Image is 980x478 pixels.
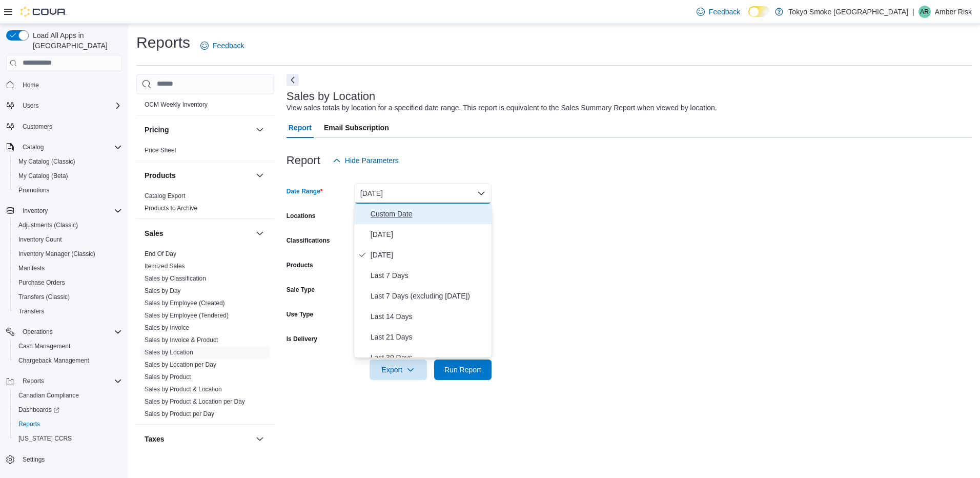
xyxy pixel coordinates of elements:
button: Hide Parameters [329,150,403,171]
h3: Products [145,170,176,181]
a: Sales by Product per Day [145,410,214,417]
a: Products to Archive [145,205,197,212]
span: Last 14 Days [371,310,487,323]
a: Cash Management [14,340,74,352]
a: Sales by Employee (Created) [145,300,225,307]
span: My Catalog (Beta) [18,172,68,180]
a: Manifests [14,262,49,274]
h3: Pricing [145,125,169,135]
span: Canadian Compliance [14,389,122,402]
label: Is Delivery [287,335,317,343]
span: Dashboards [18,406,59,414]
a: Transfers (Classic) [14,291,74,303]
button: Taxes [145,434,252,444]
a: My Catalog (Beta) [14,170,72,182]
span: Custom Date [371,208,487,220]
a: Catalog Export [145,192,185,200]
a: Sales by Location per Day [145,361,216,368]
span: Sales by Invoice [145,324,189,332]
a: Itemized Sales [145,263,185,270]
button: Sales [145,228,252,238]
button: Products [145,170,252,181]
a: Sales by Day [145,287,181,294]
button: Pricing [145,125,252,135]
span: Operations [23,328,53,336]
span: Promotions [14,184,122,196]
div: OCM [136,98,274,115]
span: Feedback [709,7,740,17]
button: Home [2,77,126,92]
button: Reports [2,374,126,388]
span: Hide Parameters [345,155,399,166]
span: Sales by Employee (Tendered) [145,311,229,320]
button: Customers [2,119,126,134]
span: Washington CCRS [14,432,122,445]
a: Settings [18,453,49,466]
span: Run Report [444,365,481,375]
span: Inventory Manager (Classic) [18,250,95,258]
p: | [912,6,914,18]
p: Tokyo Smoke [GEOGRAPHIC_DATA] [788,6,908,18]
span: Customers [18,120,122,133]
input: Dark Mode [748,6,770,17]
span: Adjustments (Classic) [14,219,122,231]
button: Transfers (Classic) [10,290,126,304]
span: Settings [23,455,45,464]
span: Customers [23,123,52,131]
a: My Catalog (Classic) [14,155,79,168]
a: Sales by Product & Location per Day [145,398,245,405]
button: Next [287,74,299,86]
button: Cash Management [10,339,126,353]
h1: Reports [136,32,190,53]
span: Chargeback Management [14,354,122,367]
div: Products [136,190,274,218]
h3: Sales by Location [287,90,376,103]
span: Sales by Employee (Created) [145,299,225,307]
span: Dashboards [14,404,122,416]
a: Feedback [692,2,744,22]
a: Sales by Product [145,373,191,381]
span: Cash Management [18,342,70,350]
a: Dashboards [14,404,64,416]
a: Canadian Compliance [14,389,83,402]
a: Inventory Manager (Classic) [14,248,99,260]
span: My Catalog (Classic) [14,155,122,168]
a: Inventory Count [14,233,66,246]
span: My Catalog (Classic) [18,157,75,166]
button: Inventory Count [10,232,126,247]
label: Use Type [287,310,313,318]
span: Inventory Count [18,235,62,244]
span: Sales by Day [145,287,181,295]
button: Reports [10,417,126,431]
button: Operations [18,326,57,338]
span: Reports [18,375,122,387]
button: Transfers [10,304,126,318]
div: Select listbox [354,204,492,357]
span: Sales by Product & Location per Day [145,397,245,406]
button: Settings [2,452,126,467]
button: My Catalog (Classic) [10,154,126,169]
button: Taxes [254,433,266,445]
span: Canadian Compliance [18,391,79,400]
span: Transfers (Classic) [18,293,70,301]
span: Last 7 Days (excluding [DATE]) [371,290,487,302]
div: Pricing [136,144,274,161]
span: [DATE] [371,228,487,241]
button: Canadian Compliance [10,388,126,403]
span: Itemized Sales [145,262,185,270]
img: Cova [21,7,67,17]
div: Amber Risk [918,6,931,18]
span: Email Subscription [324,117,389,138]
button: Manifests [10,261,126,275]
a: Sales by Invoice [145,324,189,331]
span: Load All Apps in [GEOGRAPHIC_DATA] [29,30,122,51]
span: Last 30 Days [371,351,487,364]
span: Transfers (Classic) [14,291,122,303]
label: Date Range [287,187,323,195]
label: Products [287,261,313,269]
span: Sales by Location [145,348,193,356]
span: Last 21 Days [371,331,487,343]
span: Users [23,102,38,110]
span: Catalog [23,143,44,151]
